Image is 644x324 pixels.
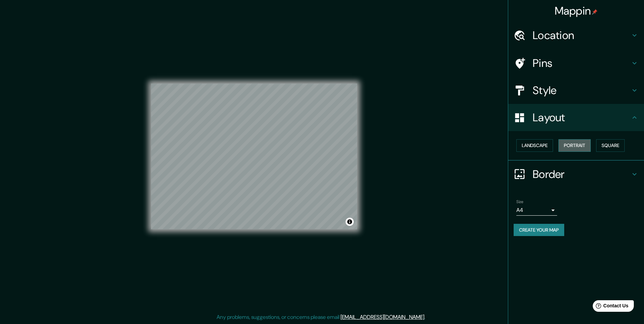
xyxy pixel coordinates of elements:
button: Portrait [558,139,591,152]
button: Toggle attribution [346,218,354,226]
div: . [426,313,428,321]
img: pin-icon.png [592,9,597,15]
h4: Mappin [555,4,598,18]
h4: Style [533,84,630,97]
button: Create your map [514,224,564,236]
h4: Pins [533,56,630,70]
canvas: Map [151,84,357,229]
div: Pins [508,50,644,77]
div: Layout [508,104,644,131]
label: Size [516,199,523,204]
div: Style [508,77,644,104]
h4: Border [533,167,630,181]
a: [EMAIL_ADDRESS][DOMAIN_NAME] [341,313,424,321]
div: A4 [516,205,557,216]
h4: Layout [533,111,630,124]
iframe: Help widget launcher [584,298,637,317]
button: Square [596,139,625,152]
div: . [425,313,426,321]
p: Any problems, suggestions, or concerns please email . [217,313,425,321]
button: Landscape [516,139,553,152]
h4: Location [533,29,630,42]
div: Border [508,161,644,188]
div: Location [508,22,644,49]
